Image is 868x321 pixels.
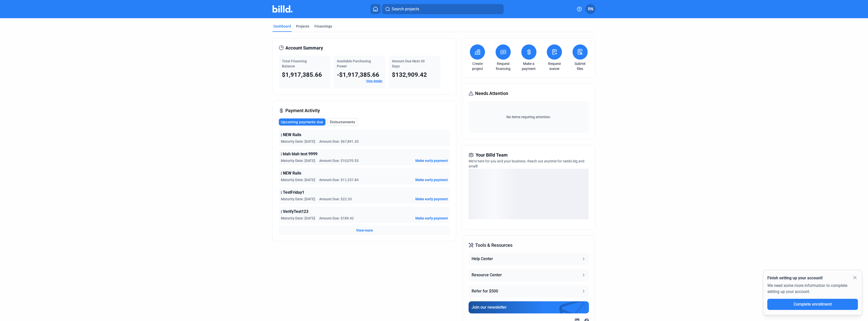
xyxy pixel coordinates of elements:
div: Join our newsletter [472,304,507,310]
button: Complete enrollment [767,299,858,310]
span: NEW Rails [283,132,301,138]
span: Maturity Date: [DATE] [281,139,315,144]
button: Make early payment [415,196,448,202]
div: We need some more information to complete setting up your account. [767,281,858,299]
span: Amount Due: $22.33 [319,196,352,202]
button: Join our newsletter [469,301,589,313]
span: Maturity Date: [DATE] [281,216,315,221]
span: blah blah test 9999 [283,151,317,157]
button: Make early payment [415,177,448,182]
span: NEW Rails [283,170,301,176]
span: Maturity Date: [DATE] [281,177,315,182]
span: Amount Due: $11,237.84 [319,177,359,182]
span: Needs Attention [475,90,508,97]
a: View details [366,79,382,83]
a: Make a payment [520,61,538,71]
button: Upcoming payments due [279,118,325,126]
span: Maturity Date: [DATE] [281,196,315,202]
span: Search projects [392,6,419,12]
span: Amount Due: $10,070.53 [319,158,359,163]
span: No items requiring attention. [471,114,587,119]
span: Tools & Resources [475,242,512,249]
div: Help Center [472,256,493,262]
span: We're here for you and your business. Reach out anytime for needs big and small! [469,159,584,168]
button: Resource Center [469,269,589,281]
a: Request financing [494,61,512,71]
span: Available Purchasing Power [337,59,371,68]
span: $1,917,385.66 [282,71,322,78]
span: Disbursements [330,119,355,125]
span: $132,909.42 [392,71,427,78]
div: Dashboard [274,24,291,29]
span: Your Billd Team [476,152,508,159]
span: Maturity Date: [DATE] [281,158,315,163]
span: VerifyTest123 [283,209,308,215]
div: Projects [296,24,309,29]
div: Finish setting up your account! [767,275,858,281]
span: TestFriday1 [283,189,304,195]
button: RN [585,4,595,14]
div: Resource Center [472,272,502,278]
span: Amount Due: $67,891.20 [319,139,359,144]
span: Account Summary [285,44,323,52]
span: Total Financing Balance [282,59,307,68]
div: Refer for $500 [472,288,498,294]
button: Disbursements [328,118,358,126]
a: Submit files [571,61,589,71]
span: Amount Due: $189.42 [319,216,354,221]
span: Upcoming payments due [281,119,323,125]
div: loading [469,169,589,219]
a: Request waiver [546,61,563,71]
span: RN [588,6,593,12]
button: Help Center [469,253,589,265]
a: Create project [469,61,486,71]
button: Make early payment [415,158,448,163]
span: Amount Due Next 30 Days [392,59,425,68]
span: Payment Activity [285,107,320,114]
img: Billd Company Logo [273,5,292,13]
div: Financings [314,24,332,29]
span: -$1,917,385.66 [337,71,379,78]
button: View more [356,228,373,233]
button: Refer for $500 [469,285,589,297]
button: Search projects [382,4,504,14]
span: Complete enrollment [794,302,832,307]
mat-icon: close [852,275,858,281]
button: Make early payment [415,216,448,221]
